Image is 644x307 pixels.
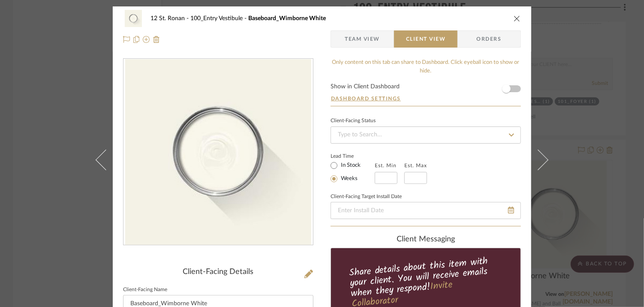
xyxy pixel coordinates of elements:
[331,235,521,244] div: client Messaging
[513,15,521,22] button: close
[125,59,311,245] img: ffe5bfd6-3d22-4562-9448-2c35e0211687_436x436.jpg
[123,59,313,245] div: 0
[467,30,511,48] span: Orders
[331,119,376,123] div: Client-Facing Status
[331,152,375,160] label: Lead Time
[123,288,167,292] label: Client-Facing Name
[150,15,190,21] span: 12 St. Ronan
[331,160,375,184] mat-radio-group: Select item type
[153,36,160,43] img: Remove from project
[345,30,380,48] span: Team View
[339,162,361,169] label: In Stock
[375,163,397,169] label: Est. Min
[406,30,445,48] span: Client View
[190,15,248,21] span: 100_Entry Vestibule
[339,175,358,183] label: Weeks
[331,126,521,144] input: Type to Search…
[123,10,144,27] img: ffe5bfd6-3d22-4562-9448-2c35e0211687_48x40.jpg
[331,58,521,75] div: Only content on this tab can share to Dashboard. Click eyeball icon to show or hide.
[331,202,521,219] input: Enter Install Date
[331,95,401,102] button: Dashboard Settings
[404,163,427,169] label: Est. Max
[331,195,402,199] label: Client-Facing Target Install Date
[123,268,313,277] div: Client-Facing Details
[248,15,326,21] span: Baseboard_Wimborne White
